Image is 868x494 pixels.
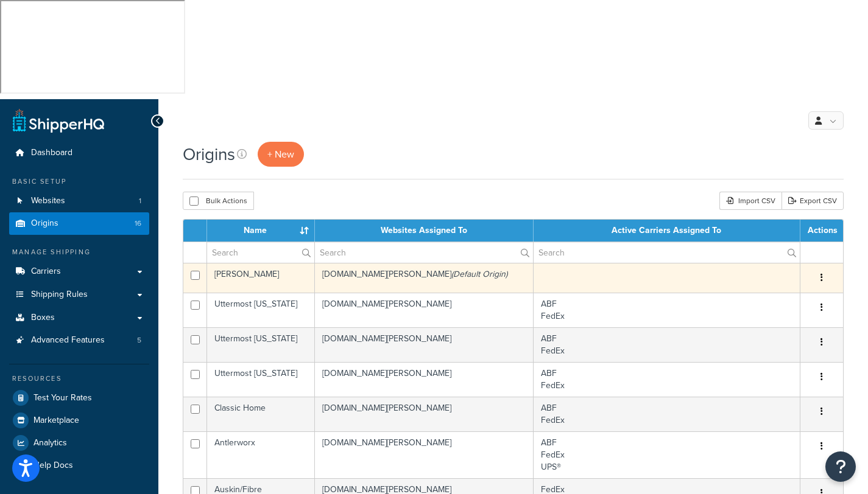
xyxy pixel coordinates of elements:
[782,192,844,210] a: Export CSV
[31,148,72,158] span: Dashboard
[451,268,507,280] i: (Default Origin)
[800,220,843,242] th: Actions
[207,293,315,327] td: Uttermost [US_STATE]
[207,362,315,397] td: Uttermost [US_STATE]
[34,416,79,426] span: Marketplace
[9,190,149,212] a: Websites 1
[267,147,294,161] span: + New
[9,212,149,235] li: Origins
[31,218,58,229] span: Origins
[258,142,304,167] a: + New
[9,329,149,352] a: Advanced Features 5
[137,335,141,346] span: 5
[207,327,315,362] td: Uttermost [US_STATE]
[9,212,149,235] a: Origins 16
[315,362,534,397] td: [DOMAIN_NAME][PERSON_NAME]
[534,397,800,431] td: ABF FedEx
[9,260,149,283] a: Carriers
[207,431,315,478] td: Antlerworx
[31,335,105,346] span: Advanced Features
[534,242,800,263] input: Search
[207,220,315,242] th: Name : activate to sort column ascending
[9,142,149,164] a: Dashboard
[9,176,149,187] div: Basic Setup
[9,432,149,454] a: Analytics
[534,220,800,242] th: Active Carriers Assigned To
[139,196,141,206] span: 1
[34,393,92,403] span: Test Your Rates
[183,142,235,166] h1: Origins
[207,242,314,263] input: Search
[9,374,149,384] div: Resources
[825,451,856,482] button: Open Resource Center
[9,454,149,476] a: Help Docs
[9,284,149,306] a: Shipping Rules
[183,192,254,210] button: Bulk Actions
[719,192,782,210] div: Import CSV
[9,329,149,352] li: Advanced Features
[315,220,534,242] th: Websites Assigned To
[315,242,533,263] input: Search
[9,307,149,329] a: Boxes
[207,263,315,293] td: [PERSON_NAME]
[315,263,534,293] td: [DOMAIN_NAME][PERSON_NAME]
[13,108,104,133] a: ShipperHQ Home
[9,409,149,431] a: Marketplace
[135,218,141,229] span: 16
[315,293,534,327] td: [DOMAIN_NAME][PERSON_NAME]
[31,313,55,323] span: Boxes
[34,438,67,448] span: Analytics
[9,247,149,257] div: Manage Shipping
[315,327,534,362] td: [DOMAIN_NAME][PERSON_NAME]
[315,397,534,431] td: [DOMAIN_NAME][PERSON_NAME]
[534,327,800,362] td: ABF FedEx
[207,397,315,431] td: Classic Home
[9,190,149,212] li: Websites
[315,431,534,478] td: [DOMAIN_NAME][PERSON_NAME]
[534,362,800,397] td: ABF FedEx
[34,461,73,471] span: Help Docs
[534,293,800,327] td: ABF FedEx
[9,387,149,409] a: Test Your Rates
[534,431,800,478] td: ABF FedEx UPS®
[31,290,88,300] span: Shipping Rules
[31,266,61,277] span: Carriers
[31,196,65,206] span: Websites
